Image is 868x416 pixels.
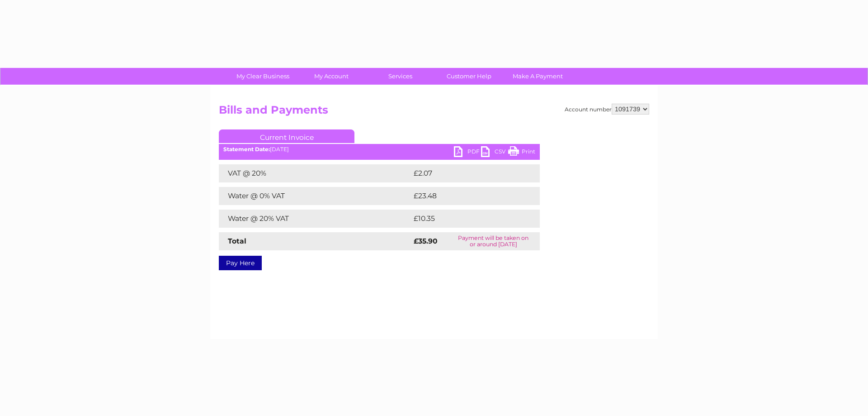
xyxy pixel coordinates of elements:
[414,237,438,245] strong: £35.90
[223,146,270,153] b: Statement Date:
[508,146,535,159] a: Print
[363,68,438,85] a: Services
[219,210,411,228] td: Water @ 20% VAT
[228,237,246,245] strong: Total
[411,187,522,205] td: £23.48
[481,146,508,159] a: CSV
[219,256,262,270] a: Pay Here
[219,129,354,143] a: Current Invoice
[565,104,649,115] div: Account number
[432,68,506,85] a: Customer Help
[226,68,300,85] a: My Clear Business
[219,164,411,182] td: VAT @ 20%
[411,164,519,182] td: £2.07
[219,104,649,121] h2: Bills and Payments
[500,68,575,85] a: Make A Payment
[219,146,540,153] div: [DATE]
[447,232,540,250] td: Payment will be taken on or around [DATE]
[294,68,369,85] a: My Account
[411,210,521,228] td: £10.35
[219,187,411,205] td: Water @ 0% VAT
[454,146,481,159] a: PDF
